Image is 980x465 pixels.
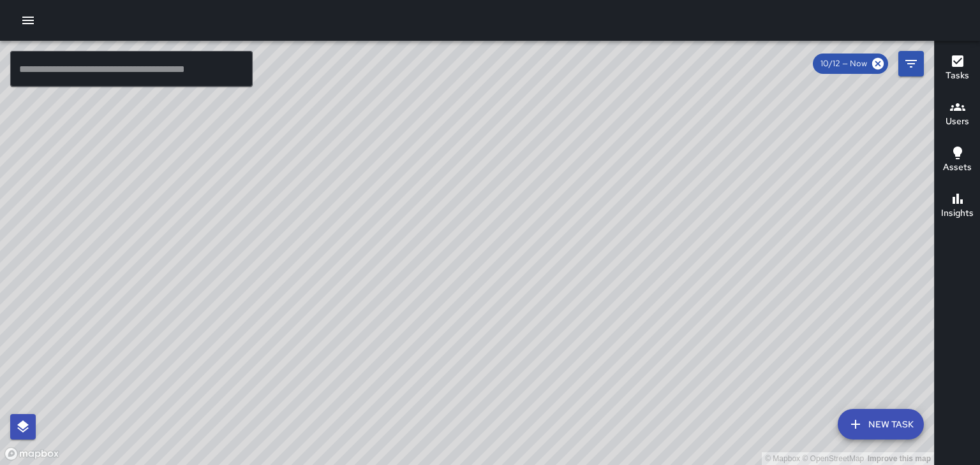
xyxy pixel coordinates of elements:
button: Assets [935,138,980,183]
h6: Users [946,115,969,129]
button: Filters [898,51,924,76]
h6: Insights [941,206,974,220]
button: New Task [838,409,924,440]
h6: Assets [943,161,972,175]
button: Users [935,92,980,138]
div: 10/12 — Now [813,54,888,74]
button: Insights [935,183,980,229]
h6: Tasks [946,69,969,83]
span: 10/12 — Now [813,57,875,70]
button: Tasks [935,46,980,92]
